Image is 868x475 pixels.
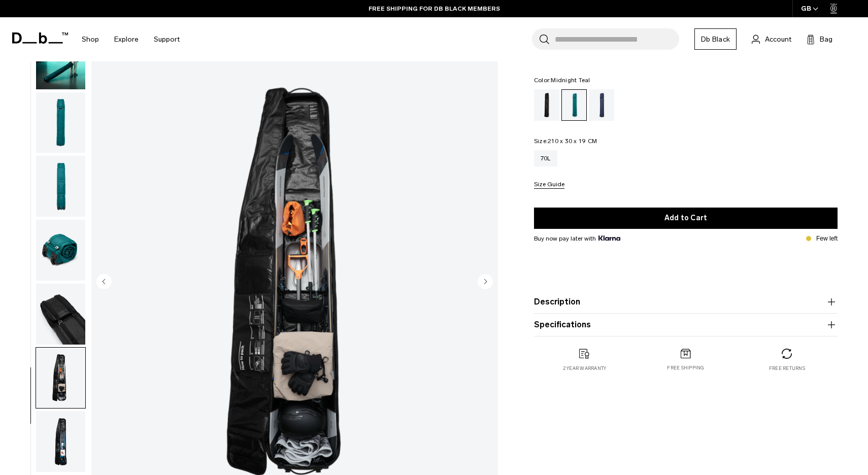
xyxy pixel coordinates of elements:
[752,33,791,45] a: Account
[563,365,607,372] p: 2 year warranty
[36,348,85,409] img: Snow Roller 70L Midnight Teal
[36,284,85,345] img: Snow Roller 70L Midnight Teal
[534,181,564,189] button: Size Guide
[534,319,838,331] button: Specifications
[667,364,704,371] p: Free shipping
[769,365,805,372] p: Free returns
[96,274,112,291] button: Previous slide
[816,234,838,243] p: Few left
[36,411,86,472] button: Snow Roller 70L Midnight Teal
[548,138,597,145] span: 210 x 30 x 19 CM
[74,17,187,61] nav: Main Navigation
[598,235,620,241] img: {"height" => 20, "alt" => "Klarna"}
[369,4,500,13] a: FREE SHIPPING FOR DB BLACK MEMBERS
[765,34,791,45] span: Account
[807,33,832,45] button: Bag
[36,156,85,217] img: Snow Roller 70L Midnight Teal
[154,21,180,57] a: Support
[551,77,590,84] span: Midnight Teal
[114,21,139,57] a: Explore
[478,274,493,291] button: Next slide
[36,155,86,217] button: Snow Roller 70L Midnight Teal
[36,411,85,472] img: Snow Roller 70L Midnight Teal
[534,150,557,166] a: 70L
[589,89,614,121] a: Blue Hour
[36,347,86,409] button: Snow Roller 70L Midnight Teal
[36,219,86,281] button: Snow Roller 70L Midnight Teal
[561,89,587,121] a: Midnight Teal
[36,283,86,345] button: Snow Roller 70L Midnight Teal
[36,92,86,154] button: Snow Roller 70L Midnight Teal
[534,77,590,83] legend: Color:
[534,89,559,121] a: Black Out
[82,21,99,57] a: Shop
[36,92,85,153] img: Snow Roller 70L Midnight Teal
[534,296,838,308] button: Description
[534,234,620,243] span: Buy now pay later with
[534,138,597,144] legend: Size:
[534,208,838,229] button: Add to Cart
[36,220,85,281] img: Snow Roller 70L Midnight Teal
[694,28,737,50] a: Db Black
[820,34,832,45] span: Bag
